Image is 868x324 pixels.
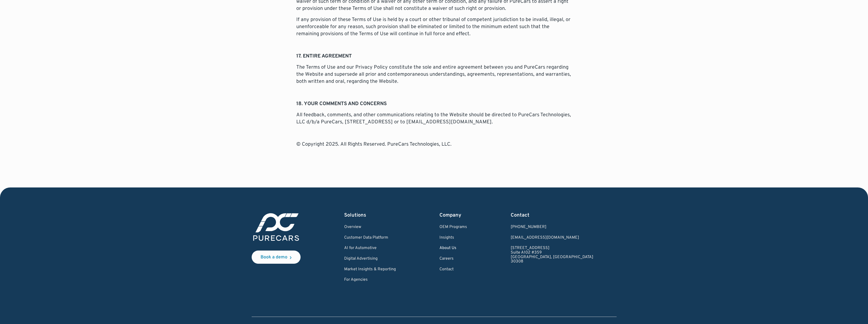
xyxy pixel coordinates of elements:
[511,246,593,264] a: [STREET_ADDRESS]Suite A102 #359[GEOGRAPHIC_DATA], [GEOGRAPHIC_DATA]30308
[296,152,572,159] p: ‍
[344,236,396,240] a: Customer Data Platform
[296,64,572,85] p: The Terms of Use and our Privacy Policy constitute the sole and entire agreement between you and ...
[439,236,467,240] a: Insights
[344,225,396,230] a: Overview
[296,141,572,148] p: © Copyright 2025. All Rights Reserved. PureCars Technologies, LLC.
[344,278,396,282] a: For Agencies
[439,212,467,219] div: Company
[261,255,287,260] div: Book a demo
[439,225,467,230] a: OEM Programs
[344,246,396,251] a: AI for Automotive
[344,212,396,219] div: Solutions
[511,225,593,230] div: [PHONE_NUMBER]
[252,212,301,242] img: purecars logo
[296,42,572,49] p: ‍
[439,246,467,251] a: About Us
[344,257,396,261] a: Digital Advertising
[252,251,301,264] a: Book a demo
[511,212,593,219] div: Contact
[296,53,352,60] strong: 17. ENTIRE AGREEMENT
[344,267,396,272] a: Market Insights & Reporting
[296,111,572,126] p: All feedback, comments, and other communications relating to the Website should be directed to Pu...
[296,89,572,96] p: ‍
[296,16,572,37] p: If any provision of these Terms of Use is held by a court or other tribunal of competent jurisdic...
[439,267,467,272] a: Contact
[439,257,467,261] a: Careers
[511,236,593,240] a: Email us
[296,101,387,107] strong: 18. YOUR COMMENTS AND CONCERNS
